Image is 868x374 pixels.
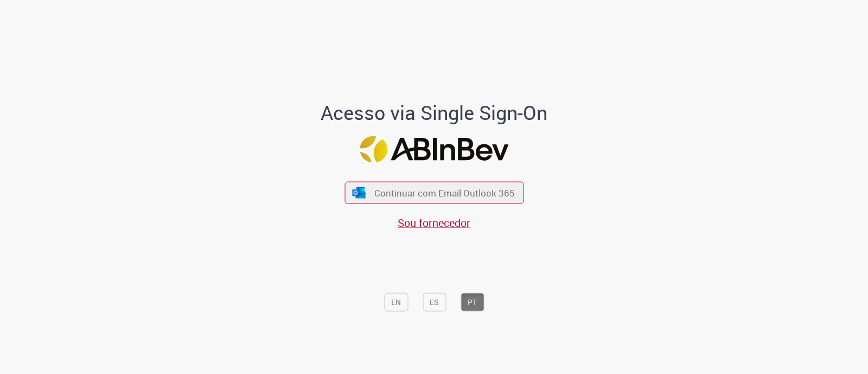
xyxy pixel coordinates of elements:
img: Logo ABInBev [360,136,508,163]
img: ícone Azure/Microsoft 360 [352,187,367,198]
h1: Acesso via Single Sign-On [284,102,585,123]
button: ícone Azure/Microsoft 360 Continuar com Email Outlook 365 [344,182,524,204]
a: Sou fornecedor [398,215,470,230]
span: Continuar com Email Outlook 365 [374,187,515,199]
button: PT [461,293,484,311]
button: ES [423,293,446,311]
button: EN [384,293,408,311]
